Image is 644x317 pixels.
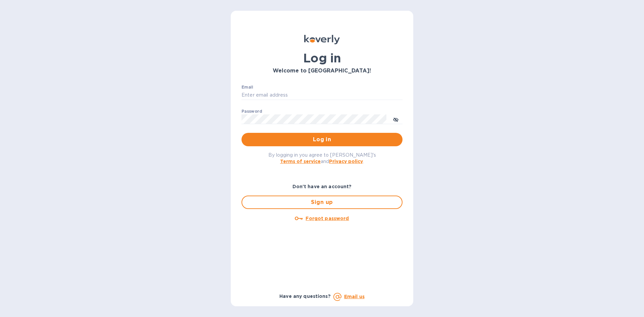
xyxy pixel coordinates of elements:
[280,159,321,164] a: Terms of service
[304,35,340,44] img: Koverly
[248,198,396,206] span: Sign up
[247,136,397,144] span: Log in
[241,90,402,100] input: Enter email address
[306,216,349,221] u: Forgot password
[241,68,402,74] h3: Welcome to [GEOGRAPHIC_DATA]!
[241,85,253,89] label: Email
[241,51,402,65] h1: Log in
[292,184,352,189] b: Don't have an account?
[344,294,365,299] a: Email us
[268,152,376,164] span: By logging in you agree to [PERSON_NAME]'s and .
[279,294,331,299] b: Have any questions?
[241,196,402,209] button: Sign up
[241,133,402,146] button: Log in
[389,112,402,126] button: toggle password visibility
[329,159,363,164] a: Privacy policy
[241,109,262,113] label: Password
